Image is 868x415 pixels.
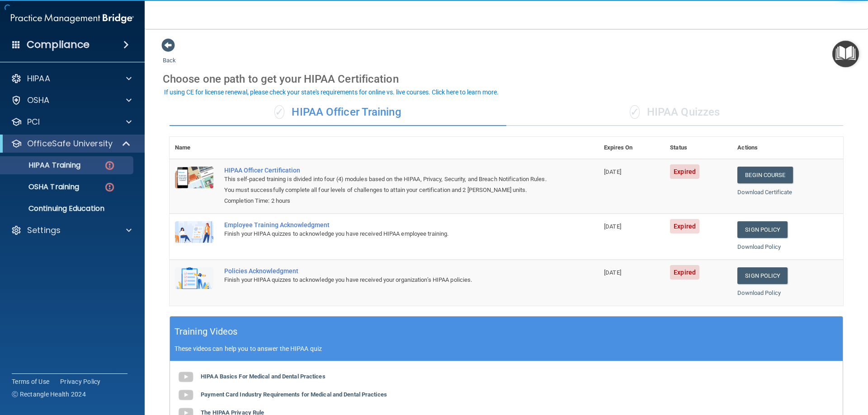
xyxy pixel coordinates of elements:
[11,9,134,28] img: PMB logo
[224,275,553,285] div: Finish your HIPAA quizzes to acknowledge you have received your organization’s HIPAA policies.
[737,167,793,183] a: Begin Course
[630,105,640,119] span: ✓
[27,225,61,236] p: Settings
[11,225,132,236] a: Settings
[599,137,665,159] th: Expires On
[737,189,792,196] a: Download Certificate
[224,221,553,228] div: Employee Training Acknowledgment
[163,66,850,92] div: Choose one path to get your HIPAA Certification
[175,324,238,340] h5: Training Videos
[670,164,699,179] span: Expired
[27,138,113,149] p: OfficeSafe University
[177,368,195,386] img: gray_youtube_icon.38fcd6cc.png
[104,182,115,193] img: danger-circle.6113f641.png
[224,174,553,196] div: This self-paced training is divided into four (4) modules based on the HIPAA, Privacy, Security, ...
[11,73,132,84] a: HIPAA
[712,351,857,387] iframe: Drift Widget Chat Controller
[604,223,621,230] span: [DATE]
[6,182,79,191] p: OSHA Training
[506,99,843,126] div: HIPAA Quizzes
[6,161,80,170] p: HIPAA Training
[224,267,553,275] div: Policies Acknowledgment
[604,168,621,175] span: [DATE]
[224,196,553,206] div: Completion Time: 2 hours
[832,41,859,67] button: Open Resource Center
[224,228,553,239] div: Finish your HIPAA quizzes to acknowledge you have received HIPAA employee training.
[737,221,788,238] a: Sign Policy
[224,167,553,174] a: HIPAA Officer Certification
[170,99,506,126] div: HIPAA Officer Training
[11,138,131,149] a: OfficeSafe University
[170,137,219,159] th: Name
[737,267,788,284] a: Sign Policy
[104,160,115,171] img: danger-circle.6113f641.png
[11,117,132,127] a: PCI
[670,219,699,233] span: Expired
[164,89,499,95] div: If using CE for license renewal, please check your state's requirements for online vs. live cours...
[27,95,50,106] p: OSHA
[11,95,132,106] a: OSHA
[737,289,781,296] a: Download Policy
[27,117,40,127] p: PCI
[6,204,129,213] p: Continuing Education
[177,386,195,404] img: gray_youtube_icon.38fcd6cc.png
[163,46,176,64] a: Back
[27,73,50,84] p: HIPAA
[732,137,843,159] th: Actions
[27,38,90,51] h4: Compliance
[737,243,781,250] a: Download Policy
[12,390,86,399] span: Ⓒ Rectangle Health 2024
[670,265,699,280] span: Expired
[274,105,284,119] span: ✓
[12,377,49,386] a: Terms of Use
[175,345,838,352] p: These videos can help you to answer the HIPAA quiz
[201,373,325,380] b: HIPAA Basics For Medical and Dental Practices
[163,88,500,97] button: If using CE for license renewal, please check your state's requirements for online vs. live cours...
[60,377,101,386] a: Privacy Policy
[201,391,387,398] b: Payment Card Industry Requirements for Medical and Dental Practices
[604,269,621,276] span: [DATE]
[665,137,732,159] th: Status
